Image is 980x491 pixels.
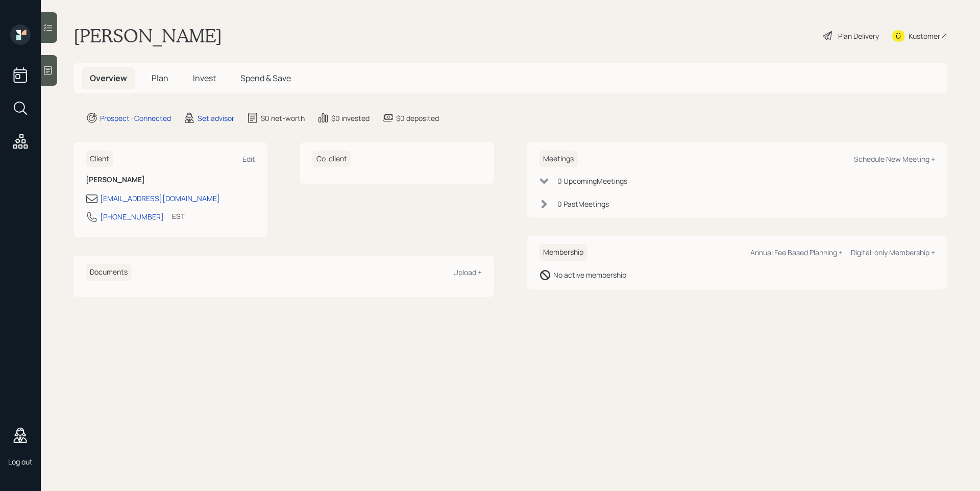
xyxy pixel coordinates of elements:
[100,193,220,204] div: [EMAIL_ADDRESS][DOMAIN_NAME]
[854,154,935,164] div: Schedule New Meeting +
[331,113,370,124] div: $0 invested
[73,24,222,47] h1: [PERSON_NAME]
[152,72,168,84] span: Plan
[261,113,305,124] div: $0 net-worth
[851,248,935,257] div: Digital-only Membership +
[100,113,171,124] div: Prospect · Connected
[553,269,626,280] div: No active membership
[240,72,291,84] span: Spend & Save
[172,211,185,222] div: EST
[198,113,234,124] div: Set advisor
[539,151,578,167] h6: Meetings
[557,176,627,186] div: 0 Upcoming Meeting s
[86,151,113,167] h6: Client
[838,31,879,41] div: Plan Delivery
[312,151,351,167] h6: Co-client
[242,154,255,164] div: Edit
[750,248,843,257] div: Annual Fee Based Planning +
[453,267,482,277] div: Upload +
[8,457,33,467] div: Log out
[396,113,439,124] div: $0 deposited
[193,72,216,84] span: Invest
[90,72,127,84] span: Overview
[909,31,940,41] div: Kustomer
[86,264,132,281] h6: Documents
[539,244,587,261] h6: Membership
[100,211,164,222] div: [PHONE_NUMBER]
[557,199,609,209] div: 0 Past Meeting s
[86,176,255,184] h6: [PERSON_NAME]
